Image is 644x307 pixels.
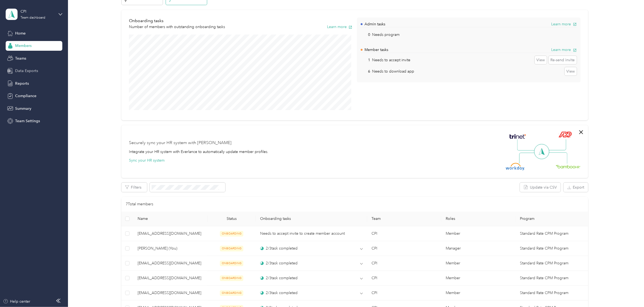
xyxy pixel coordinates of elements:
td: ngomezamaya@cpisandiego.org [133,271,207,286]
span: Summary [15,106,31,111]
td: CPI [367,226,441,241]
td: Standard Rate CPM Program [516,241,588,256]
td: Standard Rate CPM Program [516,256,588,271]
td: Standard Rate CPM Program [516,271,588,286]
img: ADP [558,131,572,138]
img: Line Left Down [519,152,538,163]
p: Needs to accept invite [372,57,410,63]
th: Team [367,212,441,226]
span: [PERSON_NAME] (You) [138,245,203,251]
img: Workday [506,163,525,170]
button: Sync your HR system [129,158,165,163]
div: 2 / 3 task completed [260,275,298,281]
th: Program [516,212,588,226]
td: Member [441,286,516,301]
iframe: Everlance-gr Chat Button Frame [614,277,644,307]
p: 1 [361,57,370,63]
td: lmarstrom@cpisandiego.org [133,226,207,241]
span: ONBOARDING [220,246,243,251]
button: View [565,67,577,76]
p: Member tasks [364,47,388,53]
th: Onboarding tasks [256,212,367,226]
span: ONBOARDING [220,290,243,296]
button: Learn more [551,21,577,27]
button: View [535,56,547,64]
div: 2 / 3 task completed [260,245,298,251]
td: CPI [367,271,441,286]
span: Needs to accept invite to create member account [260,231,345,236]
td: ahussain@cpisandiego.org [133,286,207,301]
span: [EMAIL_ADDRESS][DOMAIN_NAME] [138,260,203,266]
span: Reports [15,81,29,86]
img: Line Left Up [517,139,536,151]
span: Home [15,30,26,36]
td: Daroesdena Vargas (You) [133,241,207,256]
button: Export [564,183,588,192]
div: 2 / 3 task completed [260,290,298,296]
p: Onboarding tasks [129,18,225,24]
span: ONBOARDING [220,261,243,266]
th: Roles [441,212,516,226]
span: Members [15,43,32,49]
p: Number of members with outstanding onboarding tasks [129,24,225,30]
button: Filters [121,183,147,192]
div: Team dashboard [21,16,45,19]
span: Team Settings [15,118,40,124]
span: [EMAIL_ADDRESS][DOMAIN_NAME] [138,290,203,296]
td: ONBOARDING [207,241,256,256]
span: [EMAIL_ADDRESS][DOMAIN_NAME] [138,231,203,237]
p: 0 [361,32,370,37]
div: Securely sync your HR system with [PERSON_NAME] [129,140,231,146]
span: ONBOARDING [220,231,243,237]
p: 6 [361,69,370,74]
td: Member [441,226,516,241]
button: Learn more [551,47,577,53]
div: 2 / 3 task completed [260,260,298,266]
img: Line Right Down [548,152,567,164]
td: Standard Rate CPM Program [516,226,588,241]
span: Name [138,216,203,221]
td: CPI [367,256,441,271]
td: Member [441,256,516,271]
span: Teams [15,56,26,61]
img: Trinet [508,133,527,140]
p: Needs to download app [372,69,414,74]
td: CPI [367,286,441,301]
td: tnavarro@cpisandiego.org [133,256,207,271]
p: Needs program [372,32,400,37]
td: CPI [367,241,441,256]
span: ONBOARDING [220,275,243,281]
span: [EMAIL_ADDRESS][DOMAIN_NAME] [138,275,203,281]
button: Re-send invite [549,56,577,64]
td: ONBOARDING [207,271,256,286]
button: Learn more [327,24,352,30]
span: Compliance [15,93,36,99]
td: Standard Rate CPM Program [516,286,588,301]
button: Update via CSV [520,183,561,192]
th: Name [133,212,207,226]
td: ONBOARDING [207,226,256,241]
div: Integrate your HR system with Everlance to automatically update member profiles. [129,149,268,155]
img: Line Right Up [547,139,566,151]
span: Data Exports [15,68,38,74]
button: Help center [3,299,30,304]
td: Member [441,271,516,286]
div: CPI [21,9,54,14]
td: Manager [441,241,516,256]
td: ONBOARDING [207,256,256,271]
p: 7 Total members [126,201,153,207]
img: BambooHR [556,165,581,168]
td: ONBOARDING [207,286,256,301]
p: Admin tasks [364,21,385,27]
th: Status [207,212,256,226]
